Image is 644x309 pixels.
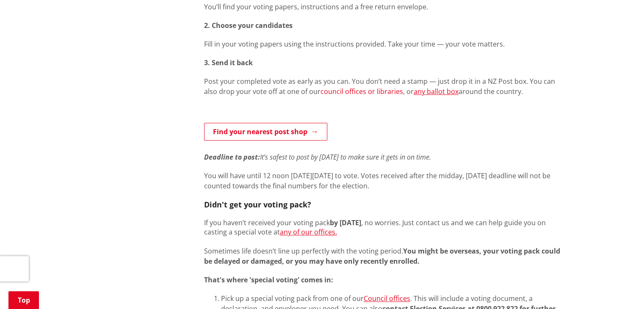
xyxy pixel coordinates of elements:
[204,76,565,97] p: Post your completed vote as early as you can. You don’t need a stamp — just drop it in a NZ Post ...
[414,87,459,96] a: any ballot box
[204,58,253,67] strong: 3. Send it back
[204,218,565,237] p: If you haven’t received your voting pack , no worries. Just contact us and we can help guide you ...
[280,227,337,237] a: any of our offices.
[204,275,333,284] strong: That's where 'special voting' comes in:
[204,171,565,191] p: You will have until 12 noon [DATE][DATE] to vote. Votes received after the midday, [DATE] deadlin...
[260,152,431,162] em: It’s safest to post by [DATE] to make sure it gets in on time.
[204,2,428,11] span: You’ll find your voting papers, instructions and a free return envelope.
[204,199,311,210] strong: Didn't get your voting pack?
[204,152,260,162] em: Deadline to post:
[204,246,560,266] strong: You might be overseas, your voting pack could be delayed or damaged, or you may have only recentl...
[204,123,327,141] a: Find your nearest post shop
[330,218,361,227] strong: by [DATE]
[204,39,565,49] p: Fill in your voting papers using the instructions provided. Take your time — your vote matters.
[321,87,403,96] a: council offices or libraries
[605,273,636,304] iframe: Messenger Launcher
[204,246,565,266] p: Sometimes life doesn’t line up perfectly with the voting period.
[364,294,410,303] a: Council offices
[204,21,293,30] strong: 2. Choose your candidates
[8,291,39,309] a: Top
